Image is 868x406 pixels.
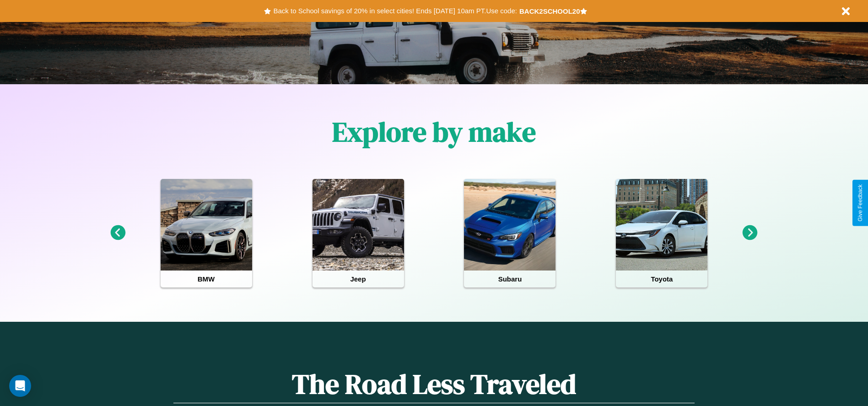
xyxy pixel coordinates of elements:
[173,365,694,403] h1: The Road Less Traveled
[857,184,863,222] div: Give Feedback
[161,271,252,287] h4: BMW
[332,113,536,151] h1: Explore by make
[9,375,31,397] div: Open Intercom Messenger
[271,5,519,17] button: Back to School savings of 20% in select cities! Ends [DATE] 10am PT.Use code:
[313,271,404,287] h4: Jeep
[519,7,580,15] b: BACK2SCHOOL20
[616,271,707,287] h4: Toyota
[464,271,555,287] h4: Subaru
